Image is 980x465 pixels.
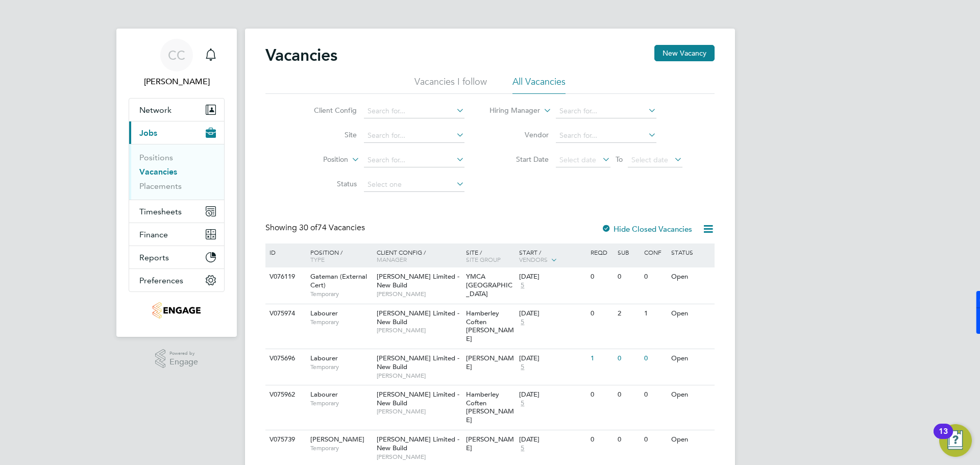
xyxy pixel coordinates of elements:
a: Go to home page [129,302,225,319]
label: Hide Closed Vacancies [601,224,692,234]
div: [DATE] [519,390,585,399]
div: V075739 [267,430,303,449]
span: Charlie Collier [129,76,225,88]
span: 5 [519,363,526,372]
span: [PERSON_NAME] [377,453,461,461]
span: [PERSON_NAME] Limited - New Build [377,272,459,289]
div: 0 [615,430,642,449]
div: [DATE] [519,435,585,444]
span: Site Group [466,255,501,263]
span: [PERSON_NAME] Limited - New Build [377,354,459,371]
span: 74 Vacancies [299,223,365,233]
span: 5 [519,281,526,290]
div: Site / [463,243,517,268]
span: Temporary [310,399,372,407]
nav: Main navigation [116,29,237,337]
span: [PERSON_NAME] [466,354,514,371]
div: ID [267,243,303,261]
label: Status [298,179,357,188]
button: Network [129,99,224,121]
button: Preferences [129,269,224,291]
input: Search for... [556,104,656,118]
label: Hiring Manager [481,106,540,116]
div: Status [669,243,713,261]
div: V076119 [267,267,303,286]
div: V075974 [267,304,303,323]
div: 0 [588,430,615,449]
a: Powered byEngage [155,349,199,369]
div: Open [669,385,713,404]
div: V075696 [267,349,303,368]
span: Vendors [519,255,548,263]
span: Select date [631,155,668,164]
div: V075962 [267,385,303,404]
span: Timesheets [139,207,182,216]
span: Labourer [310,309,338,317]
img: thornbaker-logo-retina.png [153,302,200,319]
a: Positions [139,153,173,162]
span: Temporary [310,290,372,298]
div: 0 [588,304,615,323]
input: Select one [364,178,464,192]
a: Vacancies [139,167,177,177]
label: Position [289,155,348,165]
div: 0 [642,349,668,368]
span: Temporary [310,318,372,326]
div: 1 [588,349,615,368]
div: 0 [642,385,668,404]
div: Jobs [129,144,224,200]
span: 5 [519,318,526,327]
span: Select date [559,155,596,164]
button: Finance [129,223,224,246]
span: Type [310,255,325,263]
span: [PERSON_NAME] [310,435,364,444]
span: [PERSON_NAME] [377,290,461,298]
span: Labourer [310,390,338,399]
div: [DATE] [519,354,585,363]
label: Site [298,130,357,139]
span: Hamberley Coften [PERSON_NAME] [466,390,514,425]
div: Open [669,430,713,449]
span: Reports [139,253,169,262]
div: Reqd [588,243,615,261]
span: [PERSON_NAME] Limited - New Build [377,309,459,326]
span: Labourer [310,354,338,362]
div: 1 [642,304,668,323]
button: Timesheets [129,200,224,223]
a: CC[PERSON_NAME] [129,39,225,88]
span: Temporary [310,444,372,452]
span: Finance [139,230,168,239]
input: Search for... [364,153,464,167]
label: Start Date [490,155,549,164]
li: Vacancies I follow [414,76,487,94]
div: Showing [265,223,367,233]
div: 0 [615,385,642,404]
div: 0 [615,349,642,368]
div: 0 [615,267,642,286]
div: 0 [642,267,668,286]
span: Temporary [310,363,372,371]
button: New Vacancy [654,45,715,61]
span: [PERSON_NAME] [377,372,461,380]
div: Client Config / [374,243,463,268]
div: Conf [642,243,668,261]
button: Open Resource Center, 13 new notifications [939,424,972,457]
span: 5 [519,399,526,408]
h2: Vacancies [265,45,337,65]
span: [PERSON_NAME] [466,435,514,452]
div: 0 [588,385,615,404]
div: Position / [303,243,374,268]
span: Network [139,105,171,115]
div: 13 [939,431,948,445]
span: 30 of [299,223,317,233]
div: Open [669,267,713,286]
div: 0 [642,430,668,449]
span: [PERSON_NAME] [377,326,461,334]
span: [PERSON_NAME] Limited - New Build [377,435,459,452]
div: Open [669,349,713,368]
div: Sub [615,243,642,261]
span: Hamberley Coften [PERSON_NAME] [466,309,514,344]
span: CC [168,48,185,62]
span: [PERSON_NAME] Limited - New Build [377,390,459,407]
a: Placements [139,181,182,191]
